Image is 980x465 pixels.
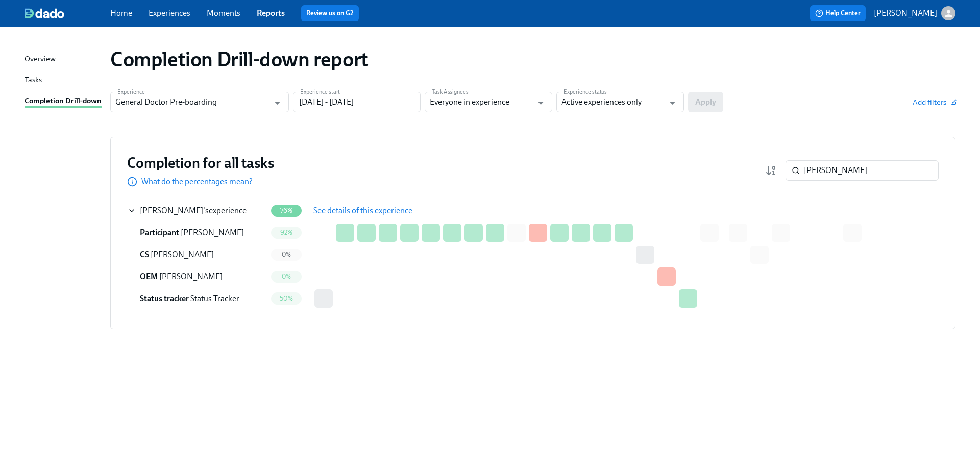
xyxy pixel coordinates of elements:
[151,250,214,259] span: [PERSON_NAME]
[874,6,955,20] button: [PERSON_NAME]
[24,95,102,108] div: Completion Drill-down
[141,176,253,187] p: What do the percentages mean?
[128,244,266,265] div: CS [PERSON_NAME]
[140,228,179,237] span: Participant
[140,293,189,303] span: Status tracker
[913,97,955,107] button: Add filters
[274,229,299,236] span: 92%
[306,201,420,221] button: See details of this experience
[804,160,939,181] input: Search by name
[533,95,549,111] button: Open
[274,207,299,214] span: 76%
[110,47,369,71] h1: Completion Drill-down report
[128,223,266,243] div: Participant [PERSON_NAME]
[301,5,359,21] button: Review us on G2
[810,5,866,21] button: Help Center
[24,53,102,66] a: Overview
[765,164,777,177] svg: Completion rate (low to high)
[110,8,132,18] a: Home
[24,95,102,108] a: Completion Drill-down
[149,8,190,18] a: Experiences
[140,206,203,215] span: [PERSON_NAME]
[874,8,937,19] p: [PERSON_NAME]
[127,154,274,172] h3: Completion for all tasks
[815,8,861,18] span: Help Center
[140,250,149,259] span: Credentialing Specialist
[128,288,266,309] div: Status tracker Status Tracker
[159,272,223,281] span: [PERSON_NAME]
[306,8,354,18] a: Review us on G2
[24,53,56,66] div: Overview
[24,8,110,18] a: dado
[313,206,412,216] span: See details of this experience
[257,8,285,18] a: Reports
[276,251,297,258] span: 0%
[140,272,158,281] span: Onboarding Experience Manager
[140,205,247,216] div: 's experience
[269,95,285,111] button: Open
[24,74,102,87] a: Tasks
[128,266,266,287] div: OEM [PERSON_NAME]
[190,293,239,303] span: Status Tracker
[665,95,680,111] button: Open
[24,74,42,87] div: Tasks
[128,201,266,221] div: [PERSON_NAME]'sexperience
[276,273,297,280] span: 0%
[24,8,64,18] img: dado
[207,8,240,18] a: Moments
[181,228,244,237] span: [PERSON_NAME]
[274,295,299,302] span: 50%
